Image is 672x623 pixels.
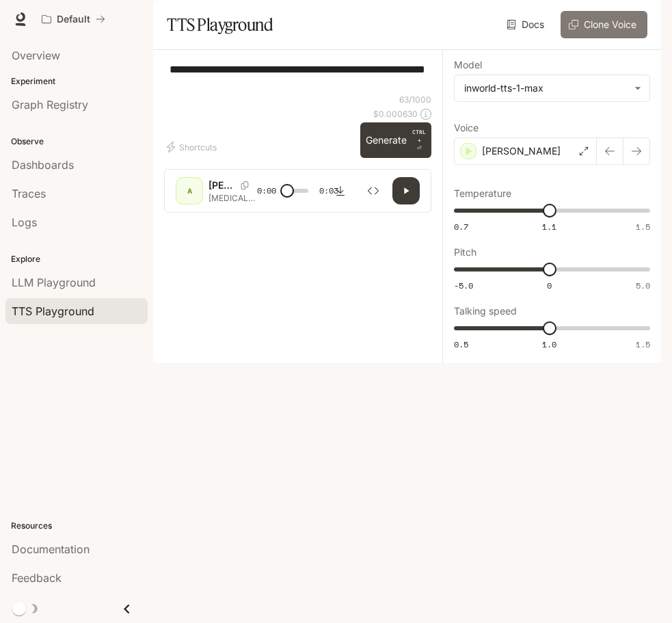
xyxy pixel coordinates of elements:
p: Temperature [454,189,511,198]
p: Pitch [454,248,476,257]
button: Clone Voice [561,11,647,38]
button: Download audio [327,177,354,204]
p: [MEDICAL_DATA]: Know the Facts, Know Your Options [209,192,257,204]
span: 0.5 [454,339,468,350]
span: -5.0 [454,280,473,291]
p: ⏎ [412,128,426,153]
p: Talking speed [454,306,517,316]
div: inworld-tts-1-max [455,75,649,101]
p: $ 0.000630 [373,108,418,120]
button: All workspaces [36,5,111,33]
button: Shortcuts [164,136,222,158]
p: CTRL + [412,128,426,144]
span: 1.5 [636,221,650,233]
p: [PERSON_NAME] [209,178,235,192]
span: 0:00 [257,184,276,198]
button: GenerateCTRL +⏎ [360,122,431,158]
div: A [178,180,200,202]
p: 63 / 1000 [399,94,431,105]
p: [PERSON_NAME] [482,144,561,158]
p: Voice [454,123,479,133]
button: Copy Voice ID [235,181,254,189]
span: 0.7 [454,221,468,233]
span: 1.0 [542,339,556,350]
span: 5.0 [636,280,650,291]
span: 1.1 [542,221,556,233]
button: Inspect [360,177,387,204]
div: inworld-tts-1-max [464,81,628,95]
p: Model [454,60,482,70]
a: Docs [504,11,550,38]
span: 0:03 [319,184,338,198]
p: Default [57,14,90,25]
span: 0 [547,280,552,291]
h1: TTS Playground [167,11,273,38]
span: 1.5 [636,339,650,350]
